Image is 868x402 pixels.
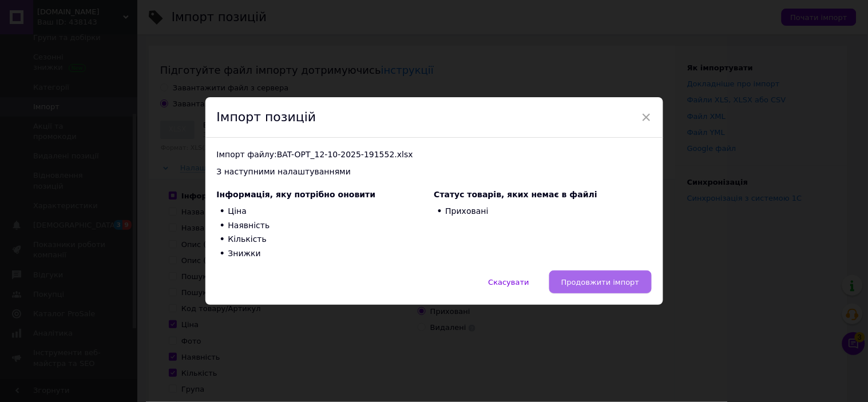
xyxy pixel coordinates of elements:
[217,218,434,233] li: Наявність
[641,108,652,127] span: ×
[217,149,652,161] div: Імпорт файлу: BAT-OPT_12-10-2025-191552.xlsx
[217,190,376,199] span: Інформація, яку потрібно оновити
[561,278,640,286] span: Продовжити імпорт
[477,270,541,293] button: Скасувати
[434,190,598,199] span: Статус товарів, яких немає в файлі
[217,166,652,178] div: З наступними налаштуваннями
[217,205,434,219] li: Ціна
[217,233,434,247] li: Кількість
[217,246,434,261] li: Знижки
[549,270,652,293] button: Продовжити імпорт
[205,97,663,138] div: Імпорт позицій
[489,278,529,286] span: Скасувати
[434,205,652,219] li: Приховані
